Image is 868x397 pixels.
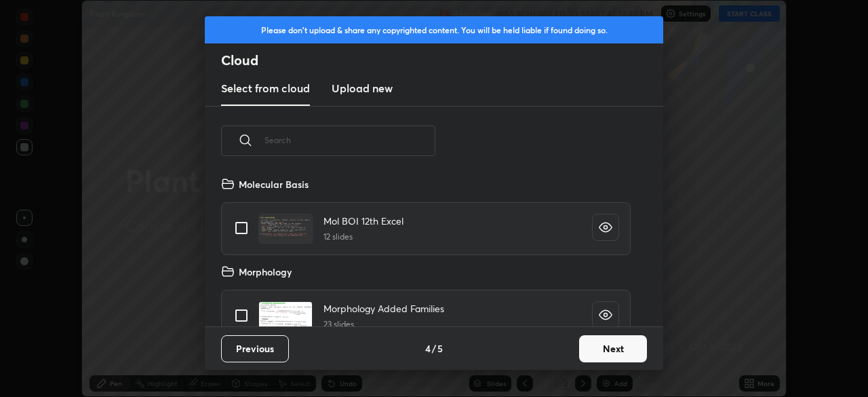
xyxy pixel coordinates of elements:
[432,341,436,356] h4: /
[323,318,444,330] h5: 23 slides
[221,335,289,362] button: Previous
[205,172,647,326] div: grid
[239,265,292,279] h4: Morphology
[425,341,431,356] h4: 4
[221,52,663,69] h2: Cloud
[579,335,647,362] button: Next
[323,231,403,243] h5: 12 slides
[221,80,310,96] h3: Select from cloud
[264,111,435,169] input: Search
[323,301,444,316] h4: Morphology Added Families
[323,214,403,228] h4: Mol BOI 12th Excel
[332,80,393,96] h3: Upload new
[437,341,443,356] h4: 5
[258,214,313,244] img: 17244112156Y9R6W.pdf
[258,301,313,331] img: 1724907099H1CJPU.pdf
[205,16,663,43] div: Please don't upload & share any copyrighted content. You will be held liable if found doing so.
[239,177,309,191] h4: Molecular Basis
